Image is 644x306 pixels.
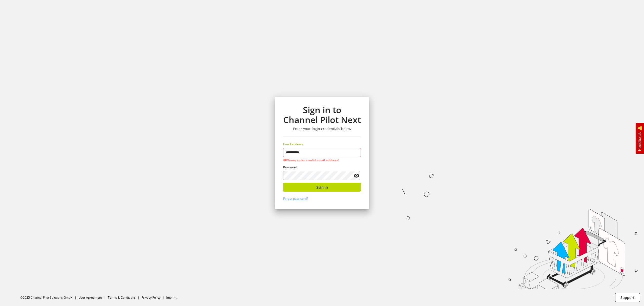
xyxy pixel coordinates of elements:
a: User Agreement [78,295,102,300]
span: Email address [283,142,303,146]
button: Support [615,293,640,302]
span: Support [620,295,635,300]
h3: Enter your login credentials below [283,127,361,131]
a: Feedback ⚠️ [635,123,644,154]
a: Terms & Conditions [108,295,136,300]
span: Sign in [316,185,328,190]
a: Imprint [166,295,176,300]
button: Sign in [283,183,361,192]
li: ©2025 Channel Pilot Solutions GmbH [20,295,78,300]
a: Forgot password? [283,196,308,201]
p: Please enter a valid email address! [283,158,361,162]
h1: Sign in to Channel Pilot Next [283,105,361,125]
span: Password [283,165,297,169]
a: Privacy Policy [141,295,160,300]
